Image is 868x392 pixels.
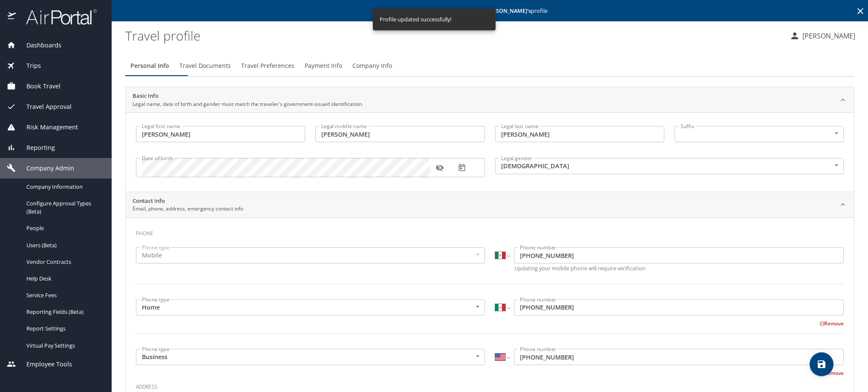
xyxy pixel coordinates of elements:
h3: Phone [136,224,844,239]
div: ​ [675,126,844,142]
h2: Basic Info [133,92,363,100]
p: Updating your mobile phone will require verification [514,266,844,271]
span: Travel Documents [179,61,231,71]
span: People [26,224,101,232]
span: Company Information [26,183,101,191]
span: Employee Tools [16,360,72,369]
span: Personal Info [130,61,169,71]
span: Risk Management [16,123,78,132]
span: Report Settings [26,325,101,333]
div: Basic InfoLegal name, date of birth and gender must match the traveler's government-issued identi... [126,112,854,192]
span: Service Fees [26,291,101,299]
img: airportal-logo.png [17,9,97,25]
span: Help Desk [26,275,101,283]
span: Reporting [16,143,55,152]
button: Remove [819,369,844,377]
div: Profile updated successfully! [380,11,451,28]
span: Virtual Pay Settings [26,342,101,350]
span: Reporting Fields (Beta) [26,308,101,316]
div: Home [136,299,485,316]
p: Legal name, date of birth and gender must match the traveler's government-issued identification. [133,100,363,108]
p: Email, phone, address, emergency contact info [133,205,243,213]
div: Basic InfoLegal name, date of birth and gender must match the traveler's government-issued identi... [126,87,854,113]
button: [PERSON_NAME] [786,28,859,44]
span: Travel Preferences [241,61,294,71]
h2: Contact Info [133,197,243,205]
h3: Address [136,377,844,392]
img: icon-airportal.png [8,9,17,25]
p: [PERSON_NAME] [800,31,855,41]
span: Dashboards [16,41,61,50]
span: Configure Approval Types (Beta) [26,199,101,216]
button: Remove [819,320,844,327]
div: [DEMOGRAPHIC_DATA] [495,158,844,174]
button: save [810,352,833,376]
div: Profile [125,56,854,76]
p: Editing profile [114,8,865,14]
span: Company Info [352,61,392,71]
div: Contact InfoEmail, phone, address, emergency contact info [126,192,854,218]
span: Users (Beta) [26,241,101,249]
span: Trips [16,61,41,70]
span: Travel Approval [16,102,72,111]
h1: Travel profile [125,22,783,49]
div: Business [136,349,485,365]
span: Book Travel [16,82,61,91]
span: Payment Info [305,61,342,71]
span: Company Admin [16,164,74,173]
span: Vendor Contracts [26,258,101,266]
div: Mobile [136,247,485,263]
